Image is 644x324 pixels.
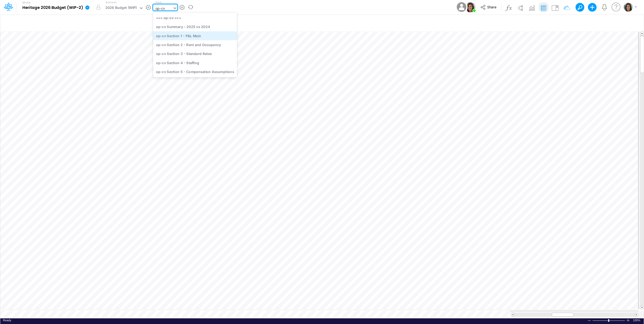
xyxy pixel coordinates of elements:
[153,67,237,76] div: op-cv Section 5 - Compensation Assumptions
[153,49,237,58] div: op-cv Section 3 - Standard Rates
[587,319,591,323] div: Zoom Out
[153,22,237,31] div: op-cv Summary - 2025 vs 2024
[153,58,237,67] div: op-cv Section 4 - Staffing
[601,4,608,10] a: Notifications
[633,318,641,322] div: Zoom level
[106,0,117,4] label: Scenario
[455,1,468,13] img: User Image Icon
[633,318,641,322] span: 100%
[22,1,30,4] label: Model
[22,5,83,10] b: Heritage 2026 Budget (WIP-2)
[465,2,475,12] img: User Image Icon
[3,318,11,322] div: In Ready mode
[478,3,500,12] button: Share
[155,0,161,4] label: View
[153,40,237,49] div: op-cv Section 2 - Rent and Occupancy
[3,319,11,322] span: Ready
[153,31,237,40] div: op-cv Section 1 - P&L Main
[105,5,137,11] div: 2026 Budget (WIP)
[608,319,609,322] div: Zoom
[153,13,237,22] div: === op-cv ===
[487,5,496,9] span: Share
[5,17,527,28] input: Type a title here
[592,318,626,322] div: Zoom
[626,318,630,322] div: Zoom In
